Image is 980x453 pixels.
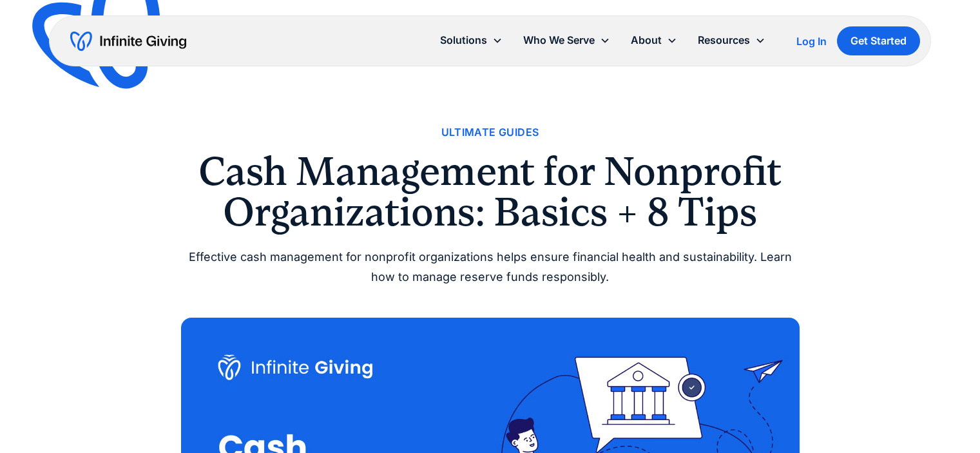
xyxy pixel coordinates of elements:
[430,26,513,54] div: Solutions
[796,34,827,49] a: Log In
[796,36,827,46] div: Log In
[837,26,920,55] a: Get Started
[181,247,800,287] div: Effective cash management for nonprofit organizations helps ensure financial health and sustainab...
[698,32,750,49] div: Resources
[620,26,687,54] div: About
[523,32,595,49] div: Who We Serve
[70,31,186,52] a: home
[687,26,776,54] div: Resources
[631,32,662,49] div: About
[513,26,620,54] div: Who We Serve
[181,151,800,232] h1: Cash Management for Nonprofit Organizations: Basics + 8 Tips
[441,124,539,141] a: Ultimate Guides
[440,32,487,49] div: Solutions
